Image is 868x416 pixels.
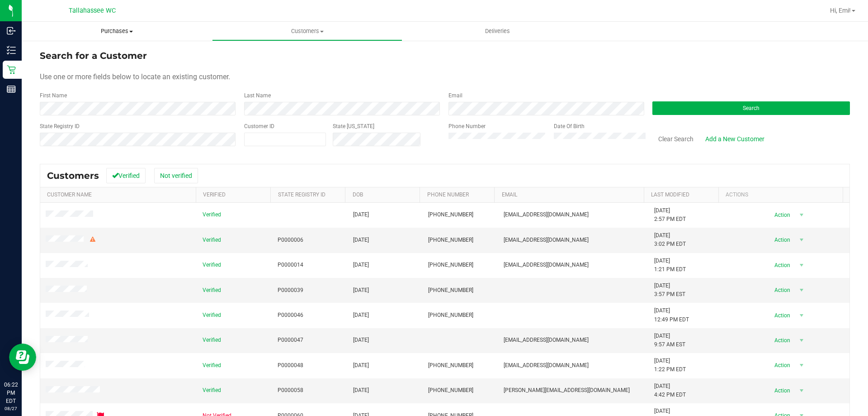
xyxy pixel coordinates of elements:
span: [DATE] [353,286,369,295]
label: Date Of Birth [554,122,585,130]
span: [PHONE_NUMBER] [428,210,473,219]
span: select [796,209,807,221]
a: Add a New Customer [699,131,770,147]
span: [DATE] [353,210,369,219]
span: Action [766,384,796,397]
span: [EMAIL_ADDRESS][DOMAIN_NAME] [504,236,589,244]
span: Purchases [22,27,212,35]
inline-svg: Inventory [7,46,16,55]
span: [PHONE_NUMBER] [428,386,473,395]
span: Use one or more fields below to locate an existing customer. [40,72,230,81]
span: Customers [47,170,99,181]
span: Verified [203,361,221,370]
span: [DATE] 2:57 PM EDT [654,206,686,224]
span: Action [766,234,796,246]
label: Email [448,91,462,100]
label: Customer ID [244,122,274,130]
span: Action [766,359,796,372]
span: [EMAIL_ADDRESS][DOMAIN_NAME] [504,210,589,219]
p: 08/27 [4,405,18,412]
span: [PHONE_NUMBER] [428,236,473,244]
a: Customer Name [47,191,92,198]
button: Verified [106,168,146,183]
span: [EMAIL_ADDRESS][DOMAIN_NAME] [504,361,589,370]
span: Hi, Emi! [830,7,851,14]
span: Verified [203,286,221,295]
span: select [796,284,807,296]
span: [PHONE_NUMBER] [428,261,473,269]
button: Not verified [154,168,198,183]
span: Verified [203,386,221,395]
span: [PHONE_NUMBER] [428,286,473,295]
inline-svg: Inbound [7,26,16,35]
span: [DATE] 3:02 PM EDT [654,231,686,249]
span: [DATE] 3:57 PM EST [654,282,685,299]
span: Action [766,284,796,296]
span: select [796,259,807,272]
span: [DATE] [353,386,369,395]
span: [DATE] 1:22 PM EDT [654,357,686,374]
span: P0000039 [278,286,303,295]
a: State Registry Id [278,191,325,198]
span: select [796,359,807,372]
span: P0000058 [278,386,303,395]
span: select [796,234,807,246]
div: Actions [726,191,840,198]
a: Last Modified [651,191,689,198]
button: Clear Search [652,131,699,147]
iframe: Resource center [9,344,36,371]
div: Warning - Level 2 [89,235,97,244]
span: [PERSON_NAME][EMAIL_ADDRESS][DOMAIN_NAME] [504,386,630,395]
span: P0000048 [278,361,303,370]
span: [DATE] [353,311,369,320]
label: State Registry ID [40,122,80,130]
span: Action [766,209,796,221]
a: Phone Number [427,191,469,198]
span: select [796,334,807,347]
span: [DATE] 9:57 AM EST [654,332,685,349]
span: Search for a Customer [40,50,147,61]
span: [DATE] [353,361,369,370]
span: Tallahassee WC [69,7,116,14]
a: Verified [203,191,226,198]
a: DOB [353,191,363,198]
label: Phone Number [448,122,486,130]
label: Last Name [244,91,271,100]
span: Verified [203,236,221,244]
label: First Name [40,91,67,100]
span: [EMAIL_ADDRESS][DOMAIN_NAME] [504,261,589,269]
span: [EMAIL_ADDRESS][DOMAIN_NAME] [504,336,589,344]
span: Action [766,309,796,322]
span: Action [766,334,796,347]
label: State [US_STATE] [333,122,374,130]
p: 06:22 PM EDT [4,381,18,405]
span: P0000046 [278,311,303,320]
span: [DATE] [353,236,369,244]
a: Customers [212,22,402,41]
span: Verified [203,210,221,219]
span: Customers [212,27,402,35]
span: [DATE] [353,261,369,269]
span: [PHONE_NUMBER] [428,311,473,320]
a: Purchases [22,22,212,41]
span: Verified [203,261,221,269]
span: Deliveries [473,27,522,35]
span: P0000014 [278,261,303,269]
span: [DATE] [353,336,369,344]
a: Deliveries [402,22,593,41]
button: Search [652,101,850,115]
span: [PHONE_NUMBER] [428,361,473,370]
span: select [796,309,807,322]
span: [DATE] 12:49 PM EDT [654,306,689,324]
span: [DATE] 1:21 PM EDT [654,257,686,274]
span: Verified [203,311,221,320]
inline-svg: Reports [7,85,16,94]
inline-svg: Retail [7,65,16,74]
a: Email [502,191,517,198]
span: Search [743,105,759,111]
span: [DATE] 4:42 PM EDT [654,382,686,399]
span: select [796,384,807,397]
span: P0000047 [278,336,303,344]
span: P0000006 [278,236,303,244]
span: Action [766,259,796,272]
